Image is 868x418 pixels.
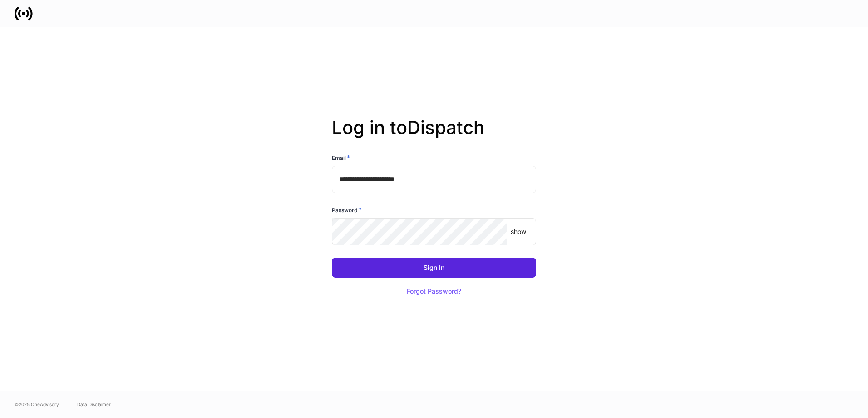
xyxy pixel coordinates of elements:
button: Sign In [332,258,536,278]
p: show [511,227,526,236]
h6: Password [332,205,361,214]
div: Forgot Password? [407,288,461,294]
span: © 2025 OneAdvisory [15,401,59,408]
a: Data Disclaimer [77,401,111,408]
div: Sign In [424,264,444,271]
button: Forgot Password? [395,281,473,301]
h2: Log in to Dispatch [332,117,536,153]
h6: Email [332,153,350,162]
